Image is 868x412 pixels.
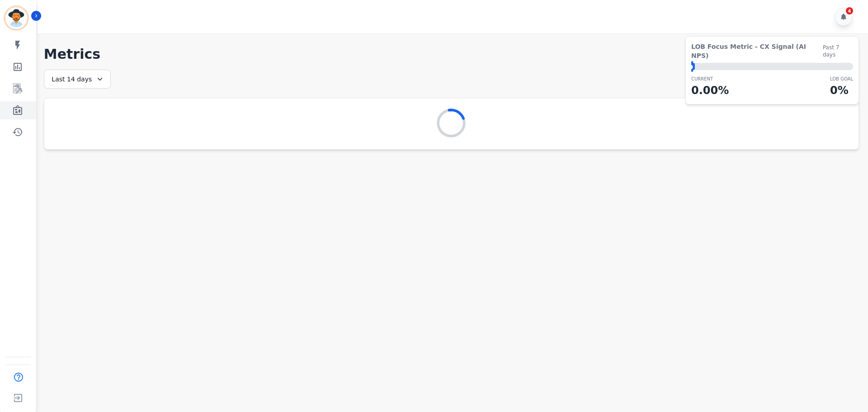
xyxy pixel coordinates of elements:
[44,70,111,89] div: Last 14 days
[830,76,853,82] p: LOB Goal
[44,46,859,62] h1: Metrics
[830,82,853,99] p: 0 %
[846,7,853,14] div: 4
[823,44,853,58] span: Past 7 days
[691,82,729,99] p: 0.00 %
[5,7,27,29] img: Bordered avatar
[691,76,729,82] p: CURRENT
[691,63,695,70] div: ⬤
[691,42,823,60] span: LOB Focus Metric - CX Signal (AI NPS)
